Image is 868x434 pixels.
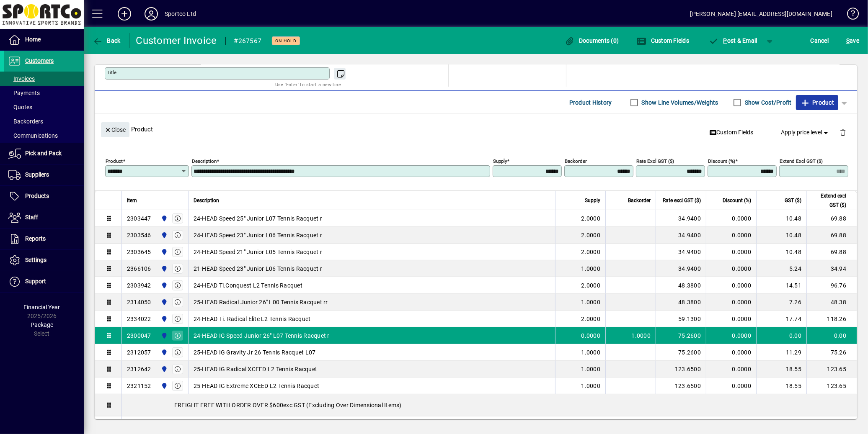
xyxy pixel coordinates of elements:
[194,231,322,239] span: 24-HEAD Speed 23" Junior L06 Tennis Racquet r
[127,214,151,223] div: 2303447
[706,260,756,277] td: 0.0000
[581,281,601,290] span: 2.0000
[4,186,84,207] a: Products
[192,158,217,164] mat-label: Description
[111,6,138,21] button: Add
[663,196,701,205] span: Rate excl GST ($)
[159,281,168,290] span: Sportco Ltd Warehouse
[690,7,832,21] div: [PERSON_NAME] [EMAIL_ADDRESS][DOMAIN_NAME]
[636,158,674,164] mat-label: Rate excl GST ($)
[565,37,619,44] span: Documents (0)
[159,348,168,357] span: Sportco Ltd Warehouse
[661,315,701,323] div: 59.1300
[25,214,38,221] span: Staff
[661,365,701,373] div: 123.6500
[159,247,168,257] span: Sportco Ltd Warehouse
[806,260,857,277] td: 34.94
[640,98,718,107] label: Show Line Volumes/Weights
[4,250,84,271] a: Settings
[846,34,859,47] span: ave
[756,227,806,244] td: 10.48
[706,311,756,327] td: 0.0000
[661,214,701,223] div: 34.9400
[581,382,601,390] span: 1.0000
[661,231,701,239] div: 34.9400
[661,281,701,290] div: 48.3800
[4,114,84,128] a: Backorders
[785,196,801,205] span: GST ($)
[90,33,123,48] button: Back
[275,38,297,44] span: On hold
[122,394,857,416] div: FREIGHT FREE WITH ORDER OVER $600exc GST (Excluding Over Dimensional Items)
[661,248,701,256] div: 34.9400
[706,244,756,260] td: 0.0000
[708,158,735,164] mat-label: Discount (%)
[806,244,857,260] td: 69.88
[756,311,806,327] td: 17.74
[25,257,46,263] span: Settings
[723,37,727,44] span: P
[581,315,601,323] span: 2.0000
[159,365,168,374] span: Sportco Ltd Warehouse
[25,235,46,242] span: Reports
[806,344,857,361] td: 75.26
[581,365,601,373] span: 1.0000
[581,298,601,306] span: 1.0000
[706,277,756,294] td: 0.0000
[93,37,121,44] span: Back
[165,7,196,21] div: Sportco Ltd
[581,331,601,340] span: 0.0000
[844,33,861,48] button: Save
[159,264,168,273] span: Sportco Ltd Warehouse
[106,158,123,164] mat-label: Product
[194,298,328,306] span: 25-HEAD Radical Junior 26" L00 Tennis Racquet rr
[706,294,756,311] td: 0.0000
[194,281,302,290] span: 24-HEAD Ti.Conquest L2 Tennis Racquet
[800,96,834,109] span: Product
[811,34,829,47] span: Cancel
[8,118,43,125] span: Backorders
[31,321,53,328] span: Package
[661,298,701,306] div: 48.3800
[706,344,756,361] td: 0.0000
[4,86,84,100] a: Payments
[756,344,806,361] td: 11.29
[138,6,165,21] button: Profile
[806,311,857,327] td: 118.26
[25,193,49,199] span: Products
[25,36,41,43] span: Home
[661,331,701,340] div: 75.2600
[809,33,831,48] button: Cancel
[194,248,322,256] span: 24-HEAD Speed 21" Junior L05 Tennis Racquet r
[778,125,833,140] button: Apply price level
[709,37,757,44] span: ost & Email
[194,365,318,373] span: 25-HEAD IG Radical XCEED L2 Tennis Racquet
[4,29,84,50] a: Home
[833,122,853,142] button: Delete
[846,37,850,44] span: S
[756,244,806,260] td: 10.48
[756,294,806,311] td: 7.26
[706,361,756,378] td: 0.0000
[159,331,168,340] span: Sportco Ltd Warehouse
[806,210,857,227] td: 69.88
[159,214,168,223] span: Sportco Ltd Warehouse
[8,104,32,110] span: Quotes
[581,214,601,223] span: 2.0000
[632,331,651,340] span: 1.0000
[275,80,341,89] mat-hint: Use 'Enter' to start a new line
[4,72,84,86] a: Invoices
[4,229,84,249] a: Reports
[569,96,612,109] span: Product History
[4,207,84,228] a: Staff
[24,304,60,311] span: Financial Year
[581,265,601,273] span: 1.0000
[101,122,129,137] button: Close
[84,33,130,48] app-page-header-button: Back
[706,227,756,244] td: 0.0000
[705,33,762,48] button: Post & Email
[812,191,846,210] span: Extend excl GST ($)
[4,143,84,164] a: Pick and Pack
[127,196,137,205] span: Item
[127,365,151,373] div: 2312642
